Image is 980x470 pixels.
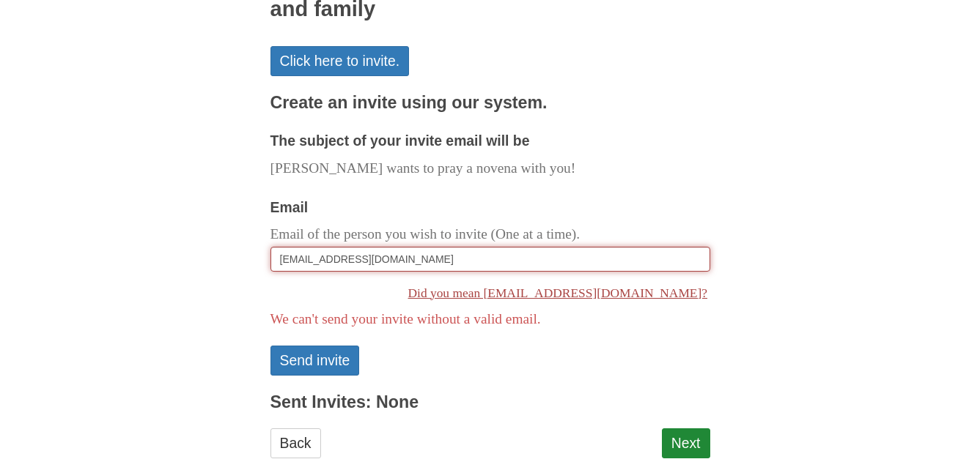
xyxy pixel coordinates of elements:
button: Send invite [270,346,360,376]
h3: Sent Invites: None [270,393,710,412]
a: Click here to invite. [270,46,410,76]
p: [PERSON_NAME] wants to pray a novena with you! [270,157,710,181]
p: Email of the person you wish to invite (One at a time). [270,223,710,247]
span: We can't send your invite without a valid email. [270,311,541,327]
a: Next [662,428,710,458]
label: Email [270,195,309,220]
a: Did you mean [EMAIL_ADDRESS][DOMAIN_NAME]? [270,278,710,307]
label: The subject of your invite email will be [270,129,530,153]
h3: Create an invite using our system. [270,94,710,113]
a: Back [270,428,321,458]
input: Email [270,247,710,272]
